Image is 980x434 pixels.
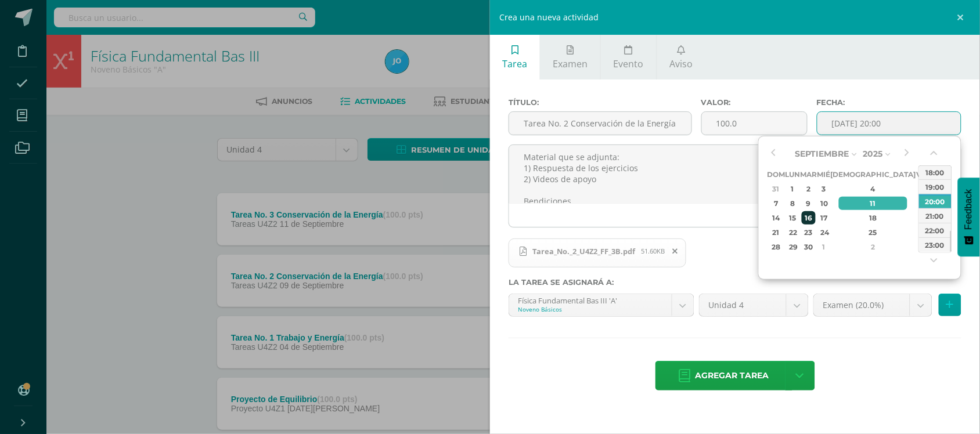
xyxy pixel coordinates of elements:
th: Mar [801,167,817,182]
div: 5 [917,182,928,196]
div: 19 [917,211,928,225]
div: 15 [787,211,799,225]
th: Lun [786,167,801,182]
div: 14 [769,211,784,225]
span: Agregar tarea [696,361,769,390]
input: Puntos máximos [702,112,807,135]
div: 21 [769,226,784,239]
label: Título: [509,98,692,107]
span: Examen (20.0%) [823,294,901,316]
span: Feedback [964,189,974,230]
div: Física Fundamental Bas III 'A' [518,294,663,305]
a: Aviso [657,35,705,79]
div: 18:00 [919,165,952,179]
span: Evento [614,57,644,70]
div: 1 [787,182,799,196]
div: 23:00 [919,237,952,252]
label: La tarea se asignará a: [509,278,961,287]
th: Mié [817,167,831,182]
a: Tarea [490,35,540,79]
th: [DEMOGRAPHIC_DATA] [831,167,916,182]
div: 2 [839,240,907,254]
span: Tarea_No._2_U4Z2_FF_3B.pdf [509,238,686,267]
div: 31 [769,182,784,196]
span: Tarea [503,57,528,70]
div: 7 [769,197,784,210]
div: 19:00 [919,179,952,194]
div: 24 [819,226,829,239]
th: Vie [916,167,929,182]
div: 17 [819,211,829,225]
input: Fecha de entrega [817,112,961,135]
th: Dom [768,167,786,182]
span: Unidad 4 [708,294,777,316]
div: 11 [839,197,907,210]
label: Valor: [701,98,808,107]
span: 2025 [863,149,883,159]
div: 25 [839,226,907,239]
span: 51.60KB [642,247,665,255]
div: 8 [787,197,799,210]
div: 23 [802,226,815,239]
div: 1 [819,240,829,254]
a: Examen (20.0%) [814,294,932,316]
div: 21:00 [919,208,952,223]
div: 3 [917,240,928,254]
div: 26 [917,226,928,239]
div: 10 [819,197,829,210]
div: 18 [839,211,907,225]
div: 4 [839,182,907,196]
a: Física Fundamental Bas III 'A'Noveno Básicos [509,294,694,316]
span: Remover archivo [666,245,686,258]
div: 22:00 [919,223,952,237]
span: Septiembre [795,149,849,159]
div: 28 [769,240,784,254]
span: Tarea_No._2_U4Z2_FF_3B.pdf [527,247,642,256]
a: Unidad 4 [700,294,808,316]
input: Título [509,112,691,135]
div: 30 [802,240,815,254]
div: Noveno Básicos [518,305,663,313]
div: 29 [787,240,799,254]
div: 22 [787,226,799,239]
span: Examen [553,57,588,70]
div: 3 [819,182,829,196]
div: 16 [802,211,815,225]
button: Feedback - Mostrar encuesta [958,178,980,256]
span: Aviso [669,57,693,70]
a: Examen [541,35,600,79]
label: Fecha: [817,98,961,107]
a: Evento [601,35,656,79]
div: 2 [802,182,815,196]
div: 20:00 [919,194,952,208]
div: 9 [802,197,815,210]
div: 12 [917,197,928,210]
